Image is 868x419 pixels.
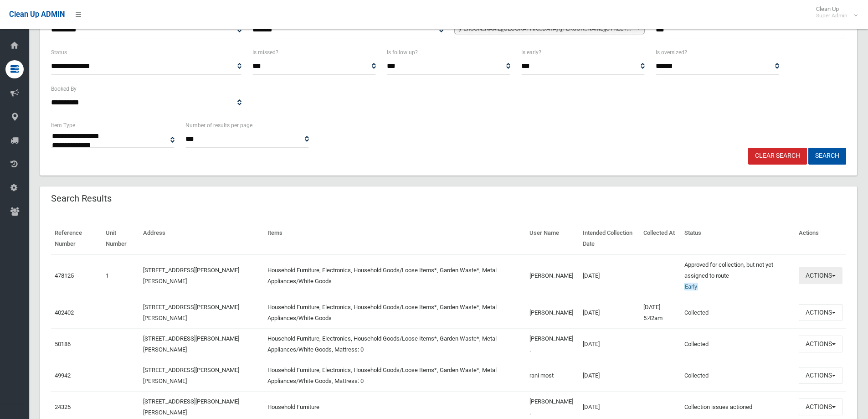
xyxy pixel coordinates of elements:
a: 402402 [55,309,74,316]
td: [DATE] [579,360,640,391]
th: Reference Number [51,223,102,254]
td: [DATE] [579,254,640,297]
td: Household Furniture, Electronics, Household Goods/Loose Items*, Garden Waste*, Metal Appliances/W... [264,328,526,360]
a: [STREET_ADDRESS][PERSON_NAME][PERSON_NAME] [143,304,239,321]
td: [PERSON_NAME] [526,297,579,328]
span: Clean Up ADMIN [9,10,65,19]
td: [DATE] [579,328,640,360]
a: [STREET_ADDRESS][PERSON_NAME][PERSON_NAME] [143,398,239,416]
button: Actions [799,336,842,352]
td: rani most [526,360,579,391]
th: User Name [526,223,579,254]
th: Unit Number [102,223,139,254]
a: [STREET_ADDRESS][PERSON_NAME][PERSON_NAME] [143,367,239,384]
th: Actions [795,223,846,254]
a: 478125 [55,272,74,279]
a: 50186 [55,341,71,347]
th: Status [681,223,795,254]
a: [STREET_ADDRESS][PERSON_NAME][PERSON_NAME] [143,267,239,285]
th: Items [264,223,526,254]
label: Status [51,47,67,57]
a: 24325 [55,403,71,410]
label: Number of results per page [185,120,252,130]
th: Collected At [640,223,681,254]
label: Booked By [51,84,77,94]
a: [STREET_ADDRESS][PERSON_NAME][PERSON_NAME] [143,335,239,353]
label: Is early? [521,47,541,57]
button: Actions [799,398,842,415]
label: Item Type [51,120,75,130]
button: Search [808,148,846,165]
td: Approved for collection, but not yet assigned to route [681,254,795,297]
td: Household Furniture, Electronics, Household Goods/Loose Items*, Garden Waste*, Metal Appliances/W... [264,254,526,297]
td: Household Furniture, Electronics, Household Goods/Loose Items*, Garden Waste*, Metal Appliances/W... [264,297,526,328]
td: [DATE] [579,297,640,328]
td: [PERSON_NAME] [526,254,579,297]
label: Is follow up? [387,47,418,57]
button: Actions [799,267,842,284]
th: Address [139,223,264,254]
header: Search Results [40,190,123,207]
td: Collected [681,328,795,360]
span: Early [684,283,698,290]
button: Actions [799,367,842,384]
button: Actions [799,304,842,321]
td: Collected [681,360,795,391]
span: Clean Up [812,5,857,19]
a: Clear Search [748,148,807,165]
td: Collected [681,297,795,328]
label: Is missed? [252,47,278,57]
td: [PERSON_NAME] . [526,328,579,360]
td: Household Furniture, Electronics, Household Goods/Loose Items*, Garden Waste*, Metal Appliances/W... [264,360,526,391]
label: Is oversized? [656,47,687,57]
th: Intended Collection Date [579,223,640,254]
a: 49942 [55,372,71,379]
td: [DATE] 5:42am [640,297,681,328]
td: 1 [102,254,139,297]
small: Super Admin [816,12,847,19]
